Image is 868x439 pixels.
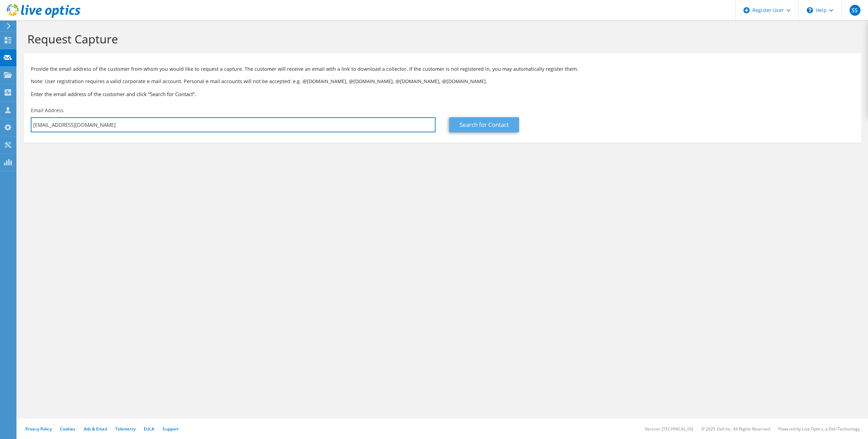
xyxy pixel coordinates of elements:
[31,90,854,98] h3: Enter the email address of the customer and click “Search for Contact”.
[449,117,519,132] a: Search for Contact
[807,7,813,13] svg: \n
[60,426,76,432] a: Cookies
[701,426,770,432] li: © 2025 Dell Inc. All Rights Reserved
[31,65,854,73] p: Provide the email address of the customer from whom you would like to request a capture. The cust...
[115,426,135,432] a: Telemetry
[25,426,52,432] a: Privacy Policy
[27,32,854,46] h1: Request Capture
[31,78,854,85] p: Note: User registration requires a valid corporate e-mail account. Personal e-mail accounts will ...
[850,5,860,16] span: SS
[778,426,860,432] li: Powered by Live Optics, a Dell Technology
[31,107,64,114] label: Email Address
[84,426,107,432] a: Ads & Email
[645,426,693,432] li: Version: [TECHNICAL_ID]
[144,426,154,432] a: EULA
[163,426,179,432] a: Support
